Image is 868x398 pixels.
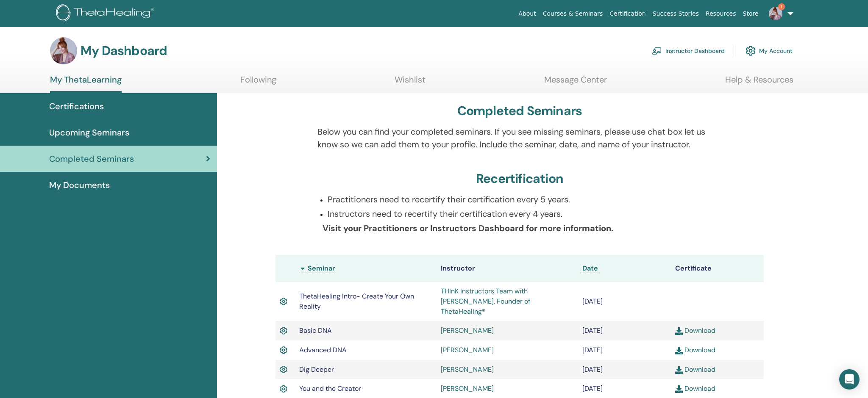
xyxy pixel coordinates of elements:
span: Dig Deeper [299,365,334,374]
div: Open Intercom Messenger [839,369,860,390]
a: My Account [746,41,793,60]
img: download.svg [675,347,683,354]
span: My Documents [49,179,110,191]
h3: Recertification [476,171,563,186]
img: cog.svg [746,44,756,58]
td: [DATE] [578,282,671,321]
a: Courses & Seminars [540,6,606,22]
a: THInK Instructors Team with [PERSON_NAME], Founder of ThetaHealing® [441,287,530,316]
img: chalkboard-teacher.svg [652,47,662,55]
span: Basic DNA [299,326,332,335]
span: You and the Creator [299,384,361,393]
b: Visit your Practitioners or Instructors Dashboard for more information. [323,223,613,234]
h3: Completed Seminars [457,103,582,119]
img: download.svg [675,366,683,374]
a: Download [675,345,715,354]
img: Active Certificate [280,364,287,375]
img: Active Certificate [280,384,287,395]
a: Download [675,365,715,374]
span: Upcoming Seminars [49,126,129,139]
a: About [515,6,539,22]
td: [DATE] [578,360,671,379]
a: Message Center [544,75,607,91]
p: Instructors need to recertify their certification every 4 years. [328,207,722,220]
a: Certification [606,6,649,22]
img: Active Certificate [280,345,287,356]
th: Certificate [671,255,764,282]
a: My ThetaLearning [50,75,122,93]
a: Success Stories [649,6,702,22]
img: logo.png [56,4,157,23]
img: Active Certificate [280,296,287,307]
a: [PERSON_NAME] [441,365,494,374]
a: Store [740,6,762,22]
a: Following [240,75,276,91]
img: Active Certificate [280,325,287,336]
td: [DATE] [578,340,671,360]
td: [DATE] [578,321,671,340]
a: Resources [702,6,740,22]
img: default.jpg [769,7,782,20]
a: [PERSON_NAME] [441,345,494,354]
a: Date [582,264,598,273]
img: default.jpg [50,37,77,64]
a: Download [675,326,715,335]
span: Advanced DNA [299,345,347,354]
a: Instructor Dashboard [652,41,725,60]
p: Below you can find your completed seminars. If you see missing seminars, please use chat box let ... [317,125,722,151]
a: Wishlist [395,75,426,91]
a: [PERSON_NAME] [441,326,494,335]
a: Download [675,384,715,393]
a: [PERSON_NAME] [441,384,494,393]
img: download.svg [675,385,683,393]
span: Certifications [49,100,104,113]
span: ThetaHealing Intro- Create Your Own Reality [299,292,414,311]
span: 1 [778,3,785,10]
img: download.svg [675,327,683,335]
h3: My Dashboard [81,43,167,58]
th: Instructor [437,255,578,282]
span: Completed Seminars [49,152,134,165]
p: Practitioners need to recertify their certification every 5 years. [328,193,722,206]
a: Help & Resources [725,75,793,91]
